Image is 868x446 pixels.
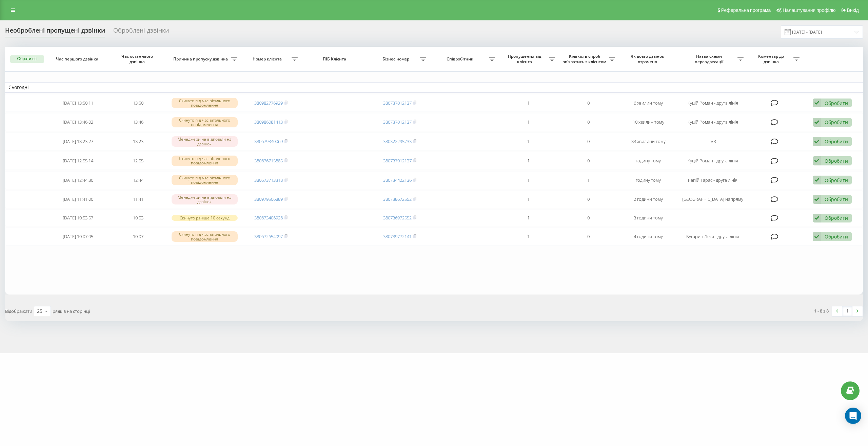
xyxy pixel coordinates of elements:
[845,408,861,424] div: Open Intercom Messenger
[383,196,412,202] a: 380738672552
[825,158,848,164] div: Обробити
[254,177,283,183] a: 380673713318
[498,152,558,170] td: 1
[618,152,678,170] td: годину тому
[383,158,412,164] a: 380737012137
[558,113,618,131] td: 0
[48,94,108,112] td: [DATE] 13:50:11
[682,54,737,64] span: Назва схеми переадресації
[847,7,859,13] span: Вихід
[108,113,168,131] td: 13:46
[172,156,238,166] div: Скинуто під час вітального повідомлення
[825,233,848,240] div: Обробити
[558,94,618,112] td: 0
[5,82,863,92] td: Сьогодні
[172,117,238,127] div: Скинуто під час вітального повідомлення
[825,196,848,202] div: Обробити
[498,132,558,150] td: 1
[502,54,549,64] span: Пропущених від клієнта
[562,54,609,64] span: Кількість спроб зв'язатись з клієнтом
[373,56,420,62] span: Бізнес номер
[48,171,108,189] td: [DATE] 12:44:30
[618,132,678,150] td: 33 хвилини тому
[618,94,678,112] td: 6 хвилин тому
[625,54,672,64] span: Як довго дзвінок втрачено
[53,308,90,314] span: рядків на сторінці
[825,119,848,125] div: Обробити
[558,152,618,170] td: 0
[618,210,678,226] td: 3 години тому
[678,132,747,150] td: IVR
[558,210,618,226] td: 0
[172,136,238,146] div: Менеджери не відповіли на дзвінок
[48,132,108,150] td: [DATE] 13:23:27
[254,158,283,164] a: 380676715885
[383,119,412,125] a: 380737012137
[114,54,162,64] span: Час останнього дзвінка
[383,215,412,221] a: 380736972552
[825,138,848,145] div: Обробити
[498,94,558,112] td: 1
[618,228,678,246] td: 4 години тому
[172,194,238,204] div: Менеджери не відповіли на дзвінок
[48,113,108,131] td: [DATE] 13:46:02
[108,94,168,112] td: 13:50
[618,113,678,131] td: 10 хвилин тому
[254,138,283,144] a: 380679340069
[383,177,412,183] a: 380734422136
[558,191,618,209] td: 0
[558,228,618,246] td: 0
[48,152,108,170] td: [DATE] 12:55:14
[814,307,829,314] div: 1 - 8 з 8
[48,228,108,246] td: [DATE] 10:07:05
[254,100,283,106] a: 380982776929
[842,306,852,316] a: 1
[825,177,848,183] div: Обробити
[172,215,238,221] div: Скинуто раніше 10 секунд
[108,210,168,226] td: 10:53
[825,100,848,106] div: Обробити
[558,171,618,189] td: 1
[48,210,108,226] td: [DATE] 10:53:57
[48,191,108,209] td: [DATE] 11:41:00
[254,215,283,221] a: 380673406926
[254,233,283,239] a: 380672654097
[383,138,412,144] a: 380322295733
[244,56,292,62] span: Номер клієнта
[498,210,558,226] td: 1
[498,113,558,131] td: 1
[383,233,412,239] a: 380739772141
[558,132,618,150] td: 0
[108,191,168,209] td: 11:41
[678,191,747,209] td: [GEOGRAPHIC_DATA] напряму
[108,132,168,150] td: 13:23
[678,152,747,170] td: Куцій Роман - друга лінія
[678,171,747,189] td: Рапій Тарас - друга лінія
[108,228,168,246] td: 10:07
[750,54,793,64] span: Коментар до дзвінка
[5,308,32,314] span: Відображати
[172,98,238,108] div: Скинуто під час вітального повідомлення
[172,231,238,242] div: Скинуто під час вітального повідомлення
[172,175,238,185] div: Скинуто під час вітального повідомлення
[825,215,848,221] div: Обробити
[308,56,363,62] span: ПІБ Клієнта
[721,7,771,13] span: Реферальна програма
[618,191,678,209] td: 2 години тому
[254,196,283,202] a: 380979506889
[108,152,168,170] td: 12:55
[54,56,102,62] span: Час першого дзвінка
[10,55,44,63] button: Обрати всі
[498,228,558,246] td: 1
[678,228,747,246] td: Бугарин Леся - друга лінія
[108,171,168,189] td: 12:44
[433,56,489,62] span: Співробітник
[383,100,412,106] a: 380737012137
[254,119,283,125] a: 380986081413
[113,27,169,37] div: Оброблені дзвінки
[678,94,747,112] td: Куцій Роман - друга лінія
[172,56,231,62] span: Причина пропуску дзвінка
[678,113,747,131] td: Куцій Роман - друга лінія
[783,7,835,13] span: Налаштування профілю
[498,171,558,189] td: 1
